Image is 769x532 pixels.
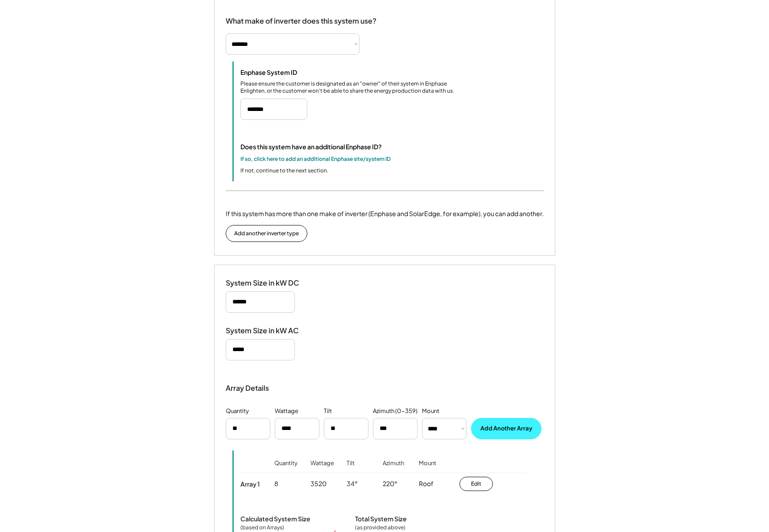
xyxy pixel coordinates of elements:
button: Edit [459,477,493,491]
div: Quantity [226,407,249,416]
div: 3520 [310,479,327,488]
div: If so, click here to add an additional Enphase site/system ID [240,155,391,163]
div: Mount [422,407,439,416]
div: Please ensure the customer is designated as an "owner" of their system in Enphase Enlighten, or t... [240,80,463,95]
button: Add another inverter type [226,225,307,242]
div: Total System Size [355,515,407,523]
div: Calculated System Size [240,515,310,523]
div: Azimuth [383,459,404,479]
div: Mount [419,459,436,479]
div: What make of inverter does this system use? [226,8,376,28]
div: Wattage [310,459,334,479]
div: 34° [347,479,358,488]
div: Does this system have an additional Enphase ID? [240,142,382,151]
div: Roof [419,479,434,488]
div: If not, continue to the next section. [240,167,328,175]
div: (based on Arrays) [240,524,285,531]
div: Wattage [275,407,298,416]
div: Tilt [324,407,332,416]
div: 8 [274,479,278,488]
div: Tilt [347,459,355,479]
div: If this system has more than one make of inverter (Enphase and SolarEdge, for example), you can a... [226,209,544,218]
div: 220° [383,479,397,488]
div: (as provided above) [355,524,405,531]
div: System Size in kW DC [226,278,315,288]
div: Enphase System ID [240,68,330,76]
div: Array Details [226,383,270,393]
div: Quantity [274,459,298,479]
div: Azimuth (0-359) [373,407,418,416]
button: Add Another Array [471,418,542,439]
div: System Size in kW AC [226,326,315,336]
div: Array 1 [240,480,260,488]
